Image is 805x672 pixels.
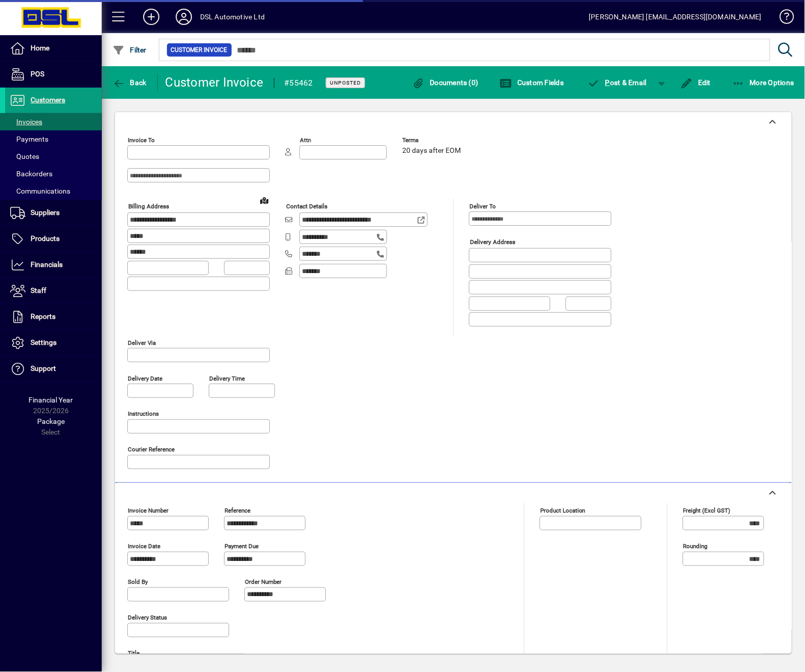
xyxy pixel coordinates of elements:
a: Financials [5,252,102,278]
span: P [605,78,610,87]
span: Documents (0) [412,78,479,87]
a: Payments [5,130,102,148]
span: Unposted [330,79,361,86]
span: Communications [10,187,70,195]
mat-label: Invoice number [128,507,169,514]
span: More Options [733,78,795,87]
span: Package [37,417,65,425]
a: Settings [5,330,102,356]
span: Backorders [10,170,52,178]
span: Edit [681,78,711,87]
mat-label: Sold by [128,578,148,585]
a: Suppliers [5,200,102,226]
mat-label: Title [128,650,140,657]
span: Home [31,44,49,52]
a: Support [5,356,102,382]
mat-label: Courier Reference [128,446,175,453]
a: Invoices [5,113,102,130]
span: Custom Fields [500,78,564,87]
app-page-header-button: Back [102,73,158,92]
a: Products [5,226,102,252]
button: Post & Email [583,73,652,92]
button: Profile [168,8,200,26]
a: Communications [5,182,102,200]
a: Quotes [5,148,102,165]
span: Back [113,78,147,87]
span: Staff [31,286,46,294]
div: Customer Invoice [165,74,264,91]
div: DSL Automotive Ltd [200,9,265,25]
mat-label: Deliver via [128,339,156,346]
a: POS [5,62,102,87]
mat-label: Delivery time [209,374,245,382]
mat-label: Rounding [683,543,708,550]
span: ost & Email [588,78,647,87]
span: Quotes [10,152,39,160]
span: Customers [31,96,65,104]
mat-label: Product location [540,507,586,514]
span: POS [31,70,44,78]
mat-label: Delivery status [128,614,167,621]
span: Customer Invoice [171,45,228,55]
a: Knowledge Base [772,2,792,35]
span: 20 days after EOM [402,147,461,155]
a: Backorders [5,165,102,182]
span: Products [31,234,60,243]
mat-label: Instructions [128,410,159,417]
button: Add [135,8,168,26]
a: Home [5,36,102,61]
span: Reports [31,312,55,320]
button: Filter [110,41,149,59]
span: Suppliers [31,208,60,217]
span: Filter [113,46,147,54]
span: Payments [10,135,48,143]
mat-label: Reference [225,507,251,514]
mat-label: Order number [245,578,282,585]
a: Reports [5,304,102,330]
span: Financials [31,260,63,268]
mat-label: Freight (excl GST) [683,507,731,514]
button: Edit [678,73,714,92]
a: View on map [256,192,272,208]
a: Staff [5,278,102,304]
button: Custom Fields [497,73,567,92]
button: Back [110,73,149,92]
div: #55462 [285,75,314,91]
mat-label: Deliver To [469,203,496,210]
span: Settings [31,338,57,346]
button: Documents (0) [410,73,481,92]
span: Invoices [10,118,42,126]
mat-label: Payment due [225,543,259,550]
span: Terms [402,137,463,144]
mat-label: Invoice To [128,137,155,144]
mat-label: Attn [300,137,311,144]
mat-label: Invoice date [128,543,160,550]
button: More Options [730,73,797,92]
span: Support [31,364,56,372]
div: [PERSON_NAME] [EMAIL_ADDRESS][DOMAIN_NAME] [589,9,762,25]
mat-label: Delivery date [128,374,162,382]
span: Financial Year [29,396,73,404]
